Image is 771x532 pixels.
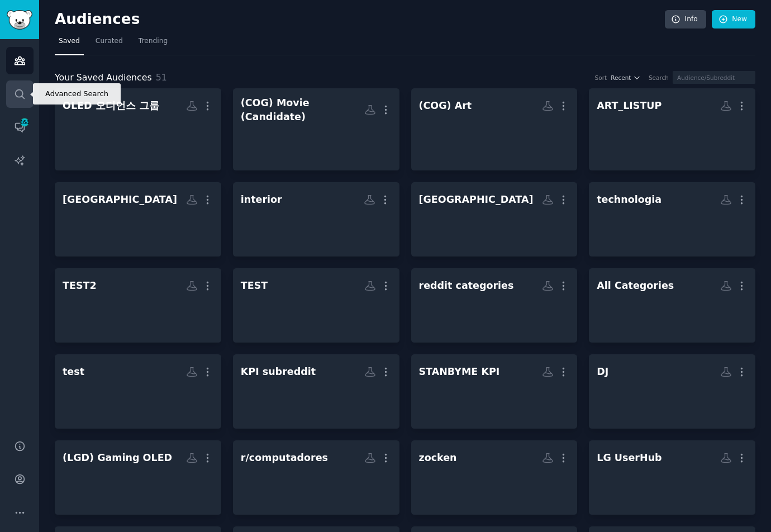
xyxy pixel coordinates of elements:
[411,354,578,429] a: STANBYME KPI
[241,365,316,379] div: KPI subreddit
[63,193,177,207] div: [GEOGRAPHIC_DATA]
[589,182,755,256] a: technologia
[63,279,97,293] div: TEST2
[712,10,755,29] a: New
[589,268,755,343] a: All Categories
[673,71,755,84] input: Audience/Subreddit
[55,182,221,256] a: [GEOGRAPHIC_DATA]
[156,72,167,83] span: 51
[597,365,608,379] div: DJ
[419,365,500,379] div: STANBYME KPI
[419,451,457,465] div: zocken
[595,74,607,82] div: Sort
[649,74,669,82] div: Search
[20,118,30,126] span: 464
[411,440,578,515] a: zocken
[92,32,127,55] a: Curated
[55,440,221,515] a: (LGD) Gaming OLED
[611,74,631,82] span: Recent
[233,268,399,343] a: TEST
[59,36,80,46] span: Saved
[63,365,84,379] div: test
[96,36,123,46] span: Curated
[411,182,578,256] a: [GEOGRAPHIC_DATA]
[63,451,172,465] div: (LGD) Gaming OLED
[241,96,364,123] div: (COG) Movie (Candidate)
[233,88,399,170] a: (COG) Movie (Candidate)
[597,193,661,207] div: technologia
[241,193,282,207] div: interior
[589,88,755,170] a: ART_LISTUP
[7,10,32,30] img: GummySearch logo
[611,74,641,82] button: Recent
[135,32,172,55] a: Trending
[6,113,34,141] a: 464
[55,88,221,170] a: OLED 오디언스 그룹
[419,193,534,207] div: [GEOGRAPHIC_DATA]
[139,36,168,46] span: Trending
[597,99,661,113] div: ART_LISTUP
[589,440,755,515] a: LG UserHub
[233,182,399,256] a: interior
[233,354,399,429] a: KPI subreddit
[55,268,221,343] a: TEST2
[597,279,674,293] div: All Categories
[589,354,755,429] a: DJ
[233,440,399,515] a: r/computadores
[665,10,706,29] a: Info
[419,99,472,113] div: (COG) Art
[241,279,268,293] div: TEST
[55,71,152,85] span: Your Saved Audiences
[411,268,578,343] a: reddit categories
[63,99,159,113] div: OLED 오디언스 그룹
[55,32,84,55] a: Saved
[411,88,578,170] a: (COG) Art
[597,451,661,465] div: LG UserHub
[241,451,328,465] div: r/computadores
[419,279,514,293] div: reddit categories
[55,354,221,429] a: test
[55,11,665,28] h2: Audiences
